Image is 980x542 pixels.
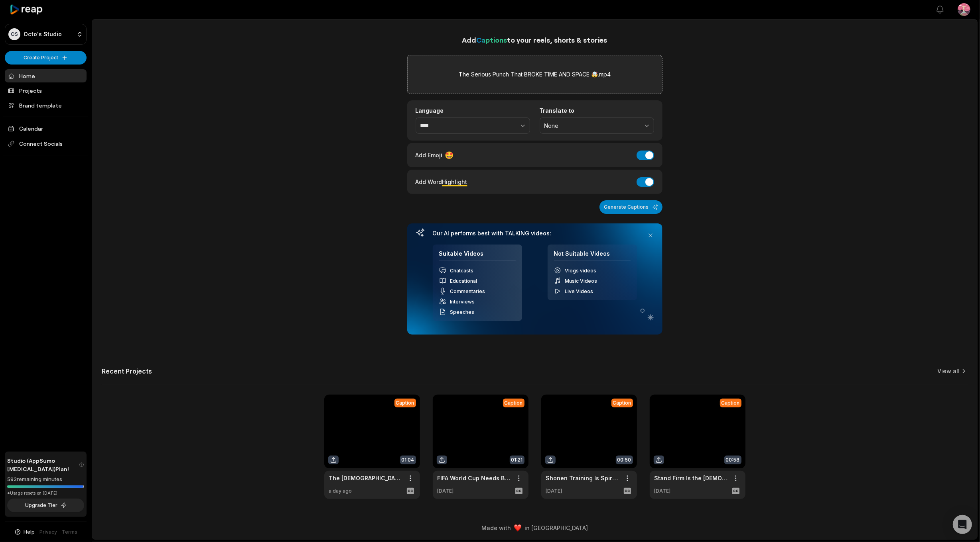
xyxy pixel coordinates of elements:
[7,475,84,483] div: 593 remaining minutes
[416,176,467,187] div: Add Word
[540,107,654,114] label: Translate to
[5,137,87,151] span: Connect Socials
[450,288,485,294] span: Commentaries
[565,278,597,284] span: Music Videos
[102,367,152,375] h2: Recent Projects
[546,474,619,482] a: Shonen Training Is Spiritual Discipline
[599,200,663,214] button: Generate Captions
[416,107,530,114] label: Language
[7,490,84,496] div: *Usage resets on [DATE]
[8,28,20,40] div: OS
[5,122,87,135] a: Calendar
[5,84,87,97] a: Projects
[459,70,611,79] label: The Serious Punch That BROKE TIME AND SPACE 🤯.mp4
[24,528,35,536] span: Help
[450,278,477,284] span: Educational
[450,309,475,315] span: Speeches
[7,499,84,512] button: Upgrade Tier
[329,474,402,482] a: The [DEMOGRAPHIC_DATA] Reason Why You Can’t Forgive Them
[407,34,663,45] h1: Add to your reels, shorts & stories
[514,524,521,532] img: heart emoji
[445,150,454,160] span: 🤩
[7,456,79,473] span: Studio (AppSumo [MEDICAL_DATA]) Plan!
[544,122,638,129] span: None
[14,528,35,536] button: Help
[433,230,637,237] h3: Our AI performs best with TALKING videos:
[99,524,970,532] div: Made with in [GEOGRAPHIC_DATA]
[40,528,57,536] a: Privacy
[5,51,87,65] button: Create Project
[416,151,443,159] span: Add Emoji
[62,528,78,536] a: Terms
[655,474,728,482] a: Stand Firm Is the [DEMOGRAPHIC_DATA] Anime You Need
[540,117,654,134] button: None
[5,99,87,112] a: Brand template
[953,515,972,534] div: Open Intercom Messenger
[565,268,597,274] span: Vlogs videos
[442,178,467,185] span: Highlight
[450,268,474,274] span: Chatcasts
[554,250,631,262] h4: Not Suitable Videos
[477,35,507,44] span: Captions
[438,474,511,482] a: FIFA World Cup Needs Blue Lock
[439,250,516,262] h4: Suitable Videos
[565,288,594,294] span: Live Videos
[24,31,62,38] p: Octo's Studio
[937,367,960,375] a: View all
[5,69,87,82] a: Home
[450,299,475,305] span: Interviews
